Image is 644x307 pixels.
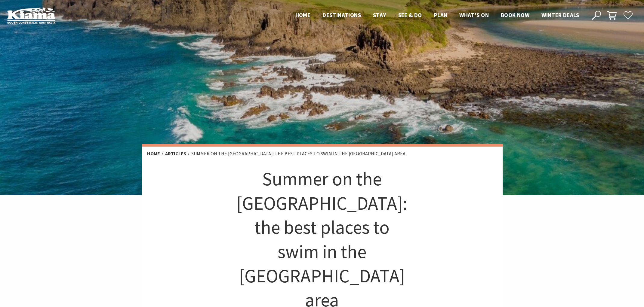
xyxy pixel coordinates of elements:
a: Home [147,150,160,157]
a: Articles [165,150,186,157]
span: Winter Deals [541,11,579,19]
span: Plan [434,11,448,19]
span: Destinations [322,11,361,19]
span: See & Do [398,11,422,19]
span: Stay [373,11,386,19]
img: Kiama Logo [7,7,55,24]
nav: Main Menu [289,11,585,20]
span: Book now [501,11,529,19]
span: Home [295,11,311,19]
span: What’s On [459,11,489,19]
li: Summer on the [GEOGRAPHIC_DATA]: the best places to swim in the [GEOGRAPHIC_DATA] area [191,150,405,158]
